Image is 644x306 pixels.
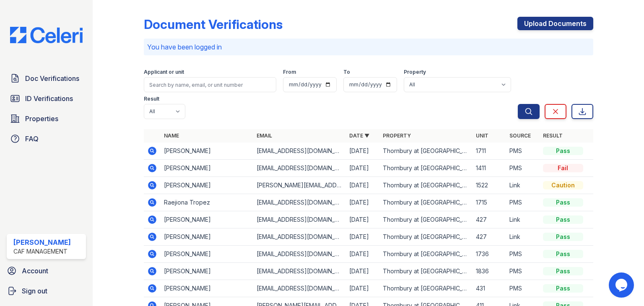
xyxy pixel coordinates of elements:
td: Thornbury at [GEOGRAPHIC_DATA] [379,246,472,263]
a: Unit [476,132,488,139]
label: To [343,69,350,75]
td: [EMAIL_ADDRESS][DOMAIN_NAME] [253,143,346,160]
p: You have been logged in [147,42,590,52]
td: Thornbury at [GEOGRAPHIC_DATA] [379,263,472,280]
td: Thornbury at [GEOGRAPHIC_DATA] [379,228,472,246]
td: PMS [506,194,540,211]
td: [PERSON_NAME] [161,177,253,194]
td: 1522 [473,177,506,194]
td: 1736 [473,246,506,263]
div: Document Verifications [144,17,283,32]
a: Account [3,262,89,279]
td: 1411 [473,160,506,177]
div: Pass [543,284,583,293]
a: Source [509,132,531,139]
td: 1711 [473,143,506,160]
td: Thornbury at [GEOGRAPHIC_DATA] [379,280,472,297]
td: [PERSON_NAME] [161,280,253,297]
td: [DATE] [346,160,379,177]
label: Property [404,69,426,75]
td: [PERSON_NAME] [161,160,253,177]
td: [PERSON_NAME] [161,246,253,263]
td: PMS [506,263,540,280]
td: [DATE] [346,246,379,263]
td: Thornbury at [GEOGRAPHIC_DATA] [379,211,472,228]
div: Pass [543,250,583,258]
td: [EMAIL_ADDRESS][DOMAIN_NAME] [253,280,346,297]
td: [DATE] [346,280,379,297]
div: Pass [543,267,583,275]
span: FAQ [25,134,39,144]
td: PMS [506,280,540,297]
td: Thornbury at [GEOGRAPHIC_DATA] [379,160,472,177]
a: FAQ [7,130,86,147]
td: 427 [473,228,506,246]
span: Doc Verifications [25,73,79,83]
a: Email [257,132,272,139]
td: Link [506,211,540,228]
td: [DATE] [346,263,379,280]
td: Raejiona Tropez [161,194,253,211]
td: [PERSON_NAME] [161,228,253,246]
label: Result [144,96,159,102]
td: [EMAIL_ADDRESS][DOMAIN_NAME] [253,228,346,246]
span: ID Verifications [25,93,73,104]
div: Pass [543,233,583,241]
div: Pass [543,198,583,207]
a: Date ▼ [349,132,369,139]
div: Pass [543,215,583,224]
td: [PERSON_NAME] [161,211,253,228]
a: Doc Verifications [7,70,86,87]
td: PMS [506,160,540,177]
td: [DATE] [346,211,379,228]
span: Account [22,266,48,276]
td: [EMAIL_ADDRESS][DOMAIN_NAME] [253,246,346,263]
td: Thornbury at [GEOGRAPHIC_DATA] [379,194,472,211]
div: [PERSON_NAME] [13,237,71,247]
td: [EMAIL_ADDRESS][DOMAIN_NAME] [253,211,346,228]
td: PMS [506,143,540,160]
a: Property [383,132,411,139]
td: [DATE] [346,143,379,160]
div: Fail [543,164,583,172]
td: [DATE] [346,194,379,211]
td: [EMAIL_ADDRESS][DOMAIN_NAME] [253,194,346,211]
td: PMS [506,246,540,263]
td: [EMAIL_ADDRESS][DOMAIN_NAME] [253,160,346,177]
a: Upload Documents [517,17,593,30]
td: Thornbury at [GEOGRAPHIC_DATA] [379,177,472,194]
td: Link [506,177,540,194]
a: Properties [7,110,86,127]
span: Properties [25,114,58,124]
td: [PERSON_NAME][EMAIL_ADDRESS][DOMAIN_NAME] [253,177,346,194]
iframe: chat widget [609,272,636,298]
td: Link [506,228,540,246]
div: Caution [543,181,583,189]
a: Name [164,132,179,139]
td: Thornbury at [GEOGRAPHIC_DATA] [379,143,472,160]
td: [PERSON_NAME] [161,263,253,280]
td: 431 [473,280,506,297]
label: Applicant or unit [144,69,184,75]
a: ID Verifications [7,90,86,107]
td: 1836 [473,263,506,280]
a: Result [543,132,563,139]
div: Pass [543,147,583,155]
td: 427 [473,211,506,228]
span: Sign out [22,286,47,296]
td: [PERSON_NAME] [161,143,253,160]
div: CAF Management [13,247,71,256]
img: CE_Logo_Blue-a8612792a0a2168367f1c8372b55b34899dd931a85d93a1a3d3e32e68fde9ad4.png [3,27,89,43]
td: [DATE] [346,177,379,194]
a: Sign out [3,283,89,299]
label: From [283,69,296,75]
input: Search by name, email, or unit number [144,77,276,92]
td: [EMAIL_ADDRESS][DOMAIN_NAME] [253,263,346,280]
td: [DATE] [346,228,379,246]
td: 1715 [473,194,506,211]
